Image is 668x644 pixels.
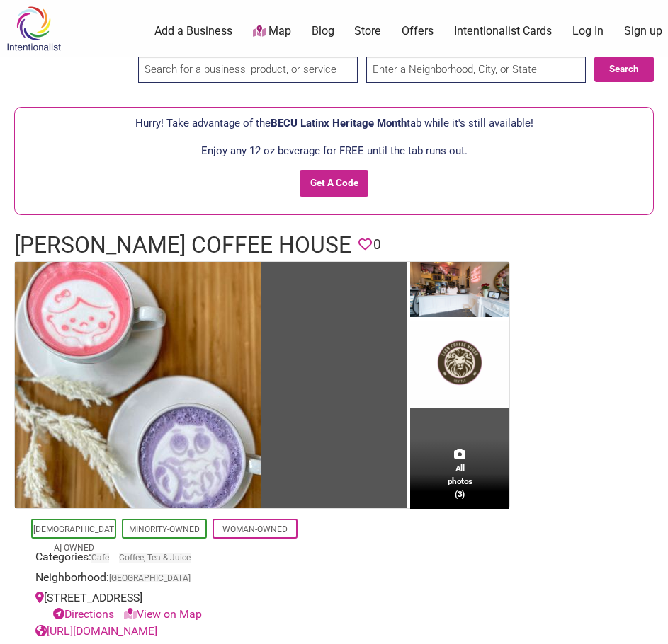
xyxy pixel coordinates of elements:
[53,607,114,621] a: Directions
[119,553,191,563] a: Coffee, Tea & Juice
[138,57,358,83] input: Search for a business, product, or service
[14,229,351,261] h1: [PERSON_NAME] Coffee House
[366,57,586,83] input: Enter a Neighborhood, City, or State
[35,569,305,590] div: Neighborhood:
[154,23,232,39] a: Add a Business
[454,23,552,39] a: Intentionalist Cards
[594,57,654,82] button: Search
[572,23,604,39] a: Log In
[312,23,334,39] a: Blog
[373,235,381,255] span: 0
[448,463,472,501] span: All photos (3)
[35,624,157,638] a: [URL][DOMAIN_NAME]
[354,23,381,39] a: Store
[91,553,109,563] a: Cafe
[624,23,662,39] a: Sign up
[358,235,372,255] span: You must be logged in to save favorites.
[402,23,434,39] a: Offers
[22,115,646,132] p: Hurry! Take advantage of the tab while it's still available!
[124,607,202,621] a: View on Map
[22,142,646,159] p: Enjoy any 12 oz beverage for FREE until the tab runs out.
[253,23,291,40] a: Map
[300,170,368,197] input: Get A Code
[35,548,305,569] div: Categories:
[271,117,407,130] span: BECU Latinx Heritage Month
[33,524,114,553] a: [DEMOGRAPHIC_DATA]-Owned
[109,574,191,582] span: [GEOGRAPHIC_DATA]
[35,590,305,623] div: [STREET_ADDRESS]
[222,524,288,534] a: Woman-Owned
[129,524,200,534] a: Minority-Owned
